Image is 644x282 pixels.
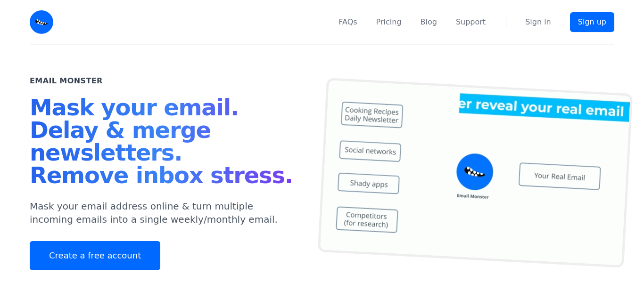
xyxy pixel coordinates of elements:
img: Email Monster [30,10,53,34]
img: temp mail, free temporary mail, Temporary Email [318,78,633,268]
p: Mask your email address online & turn multiple incoming emails into a single weekly/monthly email. [30,200,299,226]
a: FAQs [339,16,357,28]
a: Blog [421,16,437,28]
a: Create a free account [30,241,160,270]
a: Sign up [570,12,614,32]
h1: Mask your email. Delay & merge newsletters. Remove inbox stress. [30,96,299,190]
h2: Email Monster [30,75,103,87]
a: Pricing [376,16,402,28]
a: Sign in [525,16,551,28]
a: Support [456,16,486,28]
